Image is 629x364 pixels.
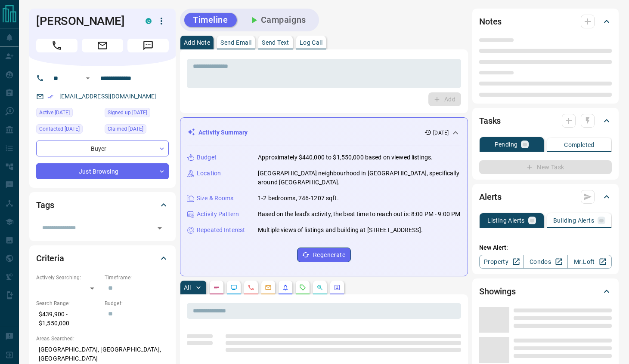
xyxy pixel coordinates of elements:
[282,284,289,291] svg: Listing Alerts
[479,15,502,28] h2: Notes
[258,153,433,162] p: Approximately $440,000 to $1,550,000 based on viewed listings.
[258,210,460,219] p: Based on the lead's activity, the best time to reach out is: 8:00 PM - 9:00 PM
[36,248,169,269] div: Criteria
[220,40,251,46] p: Send Email
[487,217,525,223] p: Listing Alerts
[146,18,152,24] div: condos.ca
[258,169,461,187] p: [GEOGRAPHIC_DATA] neighbourhood in [GEOGRAPHIC_DATA], specifically around [GEOGRAPHIC_DATA].
[154,222,166,234] button: Open
[258,194,339,203] p: 1-2 bedrooms, 746-1207 sqft.
[105,124,169,136] div: Tue Sep 02 2025
[334,284,341,291] svg: Agent Actions
[567,255,612,269] a: Mr.Loft
[197,226,245,235] p: Repeated Interest
[105,300,169,307] p: Budget:
[197,194,234,203] p: Size & Rooms
[108,125,143,133] span: Claimed [DATE]
[47,94,53,100] svg: Email Verified
[187,125,461,141] div: Activity Summary[DATE]
[39,108,70,117] span: Active [DATE]
[36,14,133,28] h1: [PERSON_NAME]
[300,40,322,46] p: Log Call
[248,284,254,291] svg: Calls
[36,300,100,307] p: Search Range:
[184,13,237,27] button: Timeline
[184,40,210,46] p: Add Note
[297,248,351,262] button: Regenerate
[36,251,64,265] h2: Criteria
[197,169,221,178] p: Location
[36,163,169,179] div: Just Browsing
[184,284,191,291] p: All
[258,226,423,235] p: Multiple views of listings and building at [STREET_ADDRESS].
[108,108,147,117] span: Signed up [DATE]
[36,108,100,120] div: Thu Sep 04 2025
[479,114,501,128] h2: Tasks
[36,335,169,343] p: Areas Searched:
[230,284,237,291] svg: Lead Browsing Activity
[553,217,594,223] p: Building Alerts
[479,281,612,302] div: Showings
[262,40,289,46] p: Send Text
[479,255,524,269] a: Property
[240,13,315,27] button: Campaigns
[36,124,100,136] div: Tue Sep 02 2025
[36,274,100,281] p: Actively Searching:
[36,307,100,330] p: $439,900 - $1,550,000
[265,284,272,291] svg: Emails
[198,128,248,137] p: Activity Summary
[299,284,306,291] svg: Requests
[59,93,157,100] a: [EMAIL_ADDRESS][DOMAIN_NAME]
[564,142,595,148] p: Completed
[479,284,516,298] h2: Showings
[479,11,612,32] div: Notes
[36,141,169,156] div: Buyer
[105,274,169,281] p: Timeframe:
[197,210,239,219] p: Activity Pattern
[433,129,449,137] p: [DATE]
[316,284,323,291] svg: Opportunities
[83,73,93,83] button: Open
[36,195,169,215] div: Tags
[479,187,612,207] div: Alerts
[36,39,77,52] span: Call
[105,108,169,120] div: Mon Sep 01 2025
[213,284,220,291] svg: Notes
[479,243,612,252] p: New Alert:
[127,39,169,52] span: Message
[479,110,612,131] div: Tasks
[495,141,518,147] p: Pending
[197,153,217,162] p: Budget
[82,39,123,52] span: Email
[523,255,567,269] a: Condos
[39,125,80,133] span: Contacted [DATE]
[479,190,502,204] h2: Alerts
[36,198,54,212] h2: Tags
